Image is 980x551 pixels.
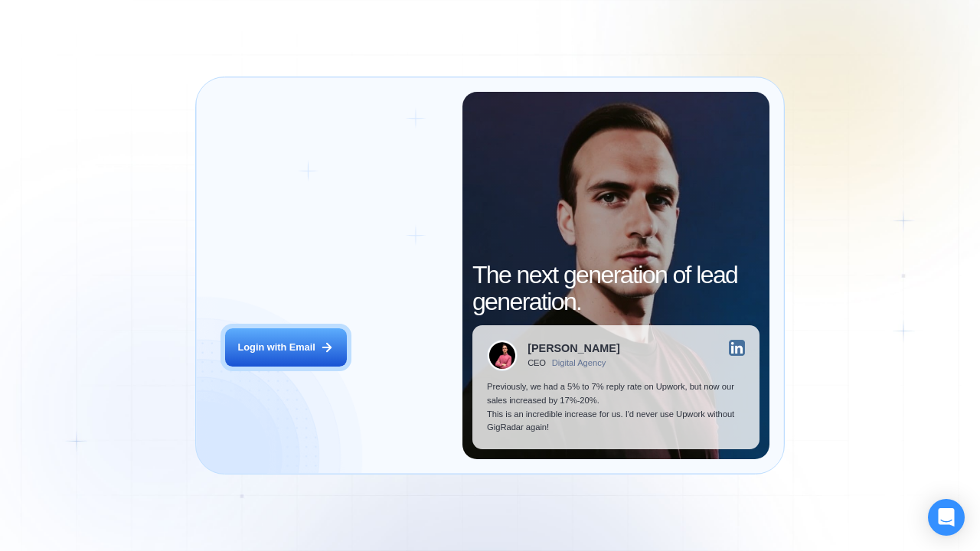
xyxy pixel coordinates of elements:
div: CEO [528,358,546,368]
div: [PERSON_NAME] [528,343,619,354]
span: Welcome to [225,229,345,289]
div: Digital Agency [552,358,606,368]
button: Login with Email [225,328,346,367]
p: Previously, we had a 5% to 7% reply rate on Upwork, but now our sales increased by 17%-20%. This ... [487,380,745,434]
div: Login [249,190,266,200]
div: Login with Email [238,341,315,354]
div: Open Intercom Messenger [928,499,965,536]
h2: The next generation of lead generation. [472,262,759,315]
